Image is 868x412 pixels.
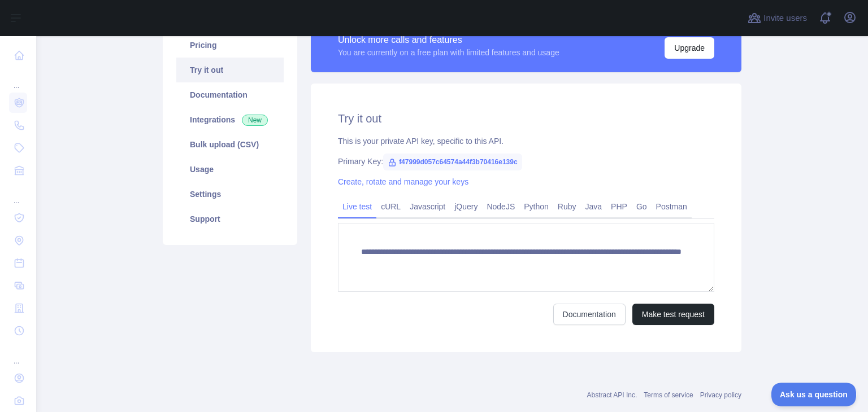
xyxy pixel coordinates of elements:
[338,33,559,47] div: Unlock more calls and features
[338,135,714,147] div: This is your private API key, specific to this API.
[338,177,468,186] a: Create, rotate and manage your keys
[519,198,553,216] a: Python
[606,198,632,216] a: PHP
[383,154,522,170] span: f47999d057c64574a44f3b70416e139c
[652,198,692,216] a: Postman
[176,82,284,107] a: Documentation
[665,37,714,59] button: Upgrade
[338,111,714,126] h2: Try it out
[9,68,27,90] div: ...
[632,304,714,325] button: Make test request
[9,183,27,205] div: ...
[581,198,607,216] a: Java
[176,207,284,231] a: Support
[644,391,693,399] a: Terms of service
[482,198,519,216] a: NodeJS
[176,132,284,157] a: Bulk upload (CSV)
[587,391,637,399] a: Abstract API Inc.
[700,391,741,399] a: Privacy policy
[405,198,450,216] a: Javascript
[338,198,376,216] a: Live test
[553,198,581,216] a: Ruby
[376,198,405,216] a: cURL
[176,58,284,82] a: Try it out
[632,198,652,216] a: Go
[763,12,807,25] span: Invite users
[553,304,626,325] a: Documentation
[9,343,27,366] div: ...
[242,115,268,126] span: New
[771,383,857,406] iframe: Toggle Customer Support
[745,9,809,27] button: Invite users
[338,156,714,167] div: Primary Key:
[176,182,284,207] a: Settings
[450,198,482,216] a: jQuery
[176,107,284,132] a: Integrations New
[176,33,284,58] a: Pricing
[338,47,559,58] div: You are currently on a free plan with limited features and usage
[176,157,284,182] a: Usage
